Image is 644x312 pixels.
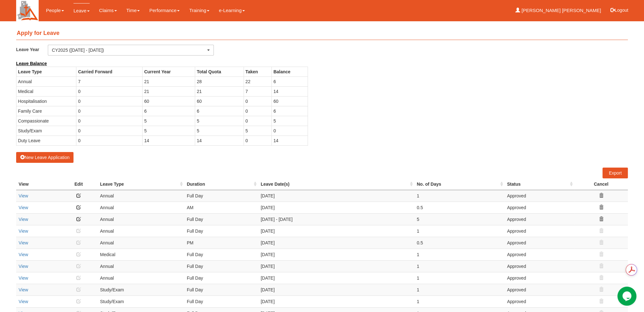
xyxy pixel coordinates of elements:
[258,178,414,190] th: Leave Date(s) : activate to sort column ascending
[272,76,308,86] td: 6
[414,284,505,295] td: 1
[244,116,271,126] td: 0
[505,295,574,307] td: Approved
[272,106,308,116] td: 6
[143,116,195,126] td: 5
[98,202,184,213] td: Annual
[143,126,195,136] td: 5
[16,76,76,86] td: Annual
[189,3,209,18] a: Training
[98,237,184,249] td: Annual
[244,106,271,116] td: 0
[219,3,245,18] a: e-Learning
[272,126,308,136] td: 0
[184,260,258,272] td: Full Day
[98,272,184,284] td: Annual
[143,96,195,106] td: 60
[16,27,628,40] h4: Apply for Leave
[244,136,271,145] td: 0
[505,249,574,260] td: Approved
[515,3,601,18] a: [PERSON_NAME] [PERSON_NAME]
[98,225,184,237] td: Annual
[272,116,308,126] td: 5
[16,106,76,116] td: Family Care
[19,205,28,210] a: View
[76,126,143,136] td: 0
[414,225,505,237] td: 1
[505,225,574,237] td: Approved
[244,76,271,86] td: 22
[16,45,48,54] label: Leave Year
[16,67,76,76] th: Leave Type
[16,178,60,190] th: View
[195,86,244,96] td: 21
[19,275,28,281] a: View
[258,213,414,225] td: [DATE] - [DATE]
[76,106,143,116] td: 0
[99,3,117,18] a: Claims
[19,287,28,292] a: View
[143,86,195,96] td: 21
[258,249,414,260] td: [DATE]
[258,295,414,307] td: [DATE]
[184,202,258,213] td: AM
[52,47,206,53] div: CY2025 ([DATE] - [DATE])
[76,96,143,106] td: 0
[414,190,505,202] td: 1
[149,3,180,18] a: Performance
[48,45,214,56] button: CY2025 ([DATE] - [DATE])
[617,287,638,306] iframe: chat widget
[414,237,505,249] td: 0.5
[272,67,308,76] th: Balance
[184,213,258,225] td: Full Day
[603,168,628,178] a: Export
[258,190,414,202] td: [DATE]
[244,86,271,96] td: 7
[19,240,28,245] a: View
[184,225,258,237] td: Full Day
[505,272,574,284] td: Approved
[76,136,143,145] td: 0
[60,178,98,190] th: Edit
[272,86,308,96] td: 14
[76,116,143,126] td: 0
[143,136,195,145] td: 14
[16,96,76,106] td: Hospitalisation
[19,252,28,257] a: View
[143,76,195,86] td: 21
[19,217,28,222] a: View
[73,3,90,18] a: Leave
[195,106,244,116] td: 6
[414,272,505,284] td: 1
[98,284,184,295] td: Study/Exam
[76,67,143,76] th: Carried Forward
[184,295,258,307] td: Full Day
[98,260,184,272] td: Annual
[195,76,244,86] td: 28
[16,152,74,163] button: New Leave Application
[414,249,505,260] td: 1
[195,96,244,106] td: 60
[272,136,308,145] td: 14
[272,96,308,106] td: 60
[244,126,271,136] td: 5
[98,178,184,190] th: Leave Type : activate to sort column ascending
[244,67,271,76] th: Taken
[195,116,244,126] td: 5
[184,190,258,202] td: Full Day
[574,178,628,190] th: Cancel
[98,190,184,202] td: Annual
[16,86,76,96] td: Medical
[126,3,140,18] a: Time
[19,193,28,198] a: View
[143,106,195,116] td: 6
[505,237,574,249] td: Approved
[98,249,184,260] td: Medical
[195,126,244,136] td: 5
[184,272,258,284] td: Full Day
[258,260,414,272] td: [DATE]
[16,116,76,126] td: Compassionate
[414,295,505,307] td: 1
[16,61,47,66] b: Leave Balance
[184,178,258,190] th: Duration : activate to sort column ascending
